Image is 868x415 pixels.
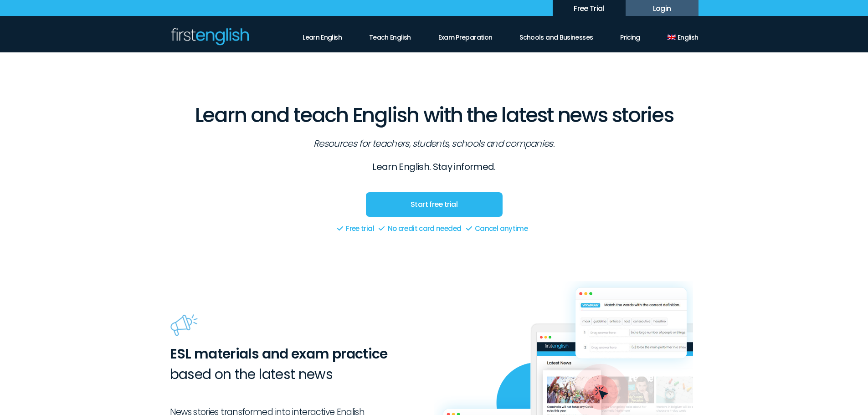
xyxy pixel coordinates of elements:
a: English [668,27,699,42]
a: Exam Preparation [438,27,493,42]
h1: Learn and teach English with the latest news stories [170,80,699,128]
span: based on the latest news [170,364,429,384]
li: No credit card needed [379,221,461,236]
li: Cancel anytime [466,221,528,236]
a: Learn English [303,27,342,42]
em: Resources for teachers, students, schools and companies. [313,137,555,150]
span: English [678,33,699,41]
a: Start free trial [366,192,503,217]
strong: Learn English. Stay informed. [372,160,495,173]
h2: ESL materials and exam practice [170,343,429,384]
a: Teach English [369,27,411,42]
a: Schools and Businesses [519,27,593,42]
li: Free trial [337,221,374,236]
a: Pricing [620,27,640,42]
img: first-english-feature-icon-megaphone.png [168,308,200,340]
